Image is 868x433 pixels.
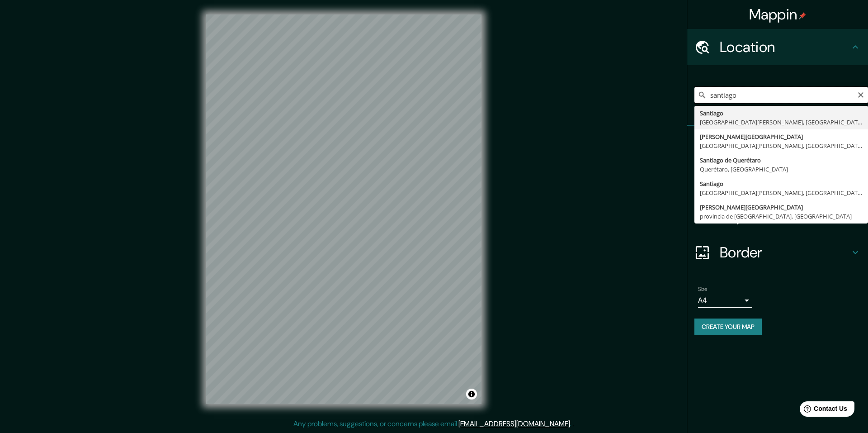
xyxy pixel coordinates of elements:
p: Any problems, suggestions, or concerns please email . [293,419,571,429]
div: [GEOGRAPHIC_DATA][PERSON_NAME], [GEOGRAPHIC_DATA] [700,118,863,127]
div: A4 [698,293,752,308]
h4: Mappin [749,5,807,24]
div: Layout [687,198,868,234]
div: [PERSON_NAME][GEOGRAPHIC_DATA] [700,132,863,141]
canvas: Map [206,14,481,404]
input: Pick your city or area [694,87,868,103]
div: . [571,419,573,429]
h4: Location [720,38,850,56]
div: Location [687,29,868,65]
button: Toggle attribution [466,389,477,400]
div: [GEOGRAPHIC_DATA][PERSON_NAME], [GEOGRAPHIC_DATA] [700,141,863,150]
div: Querétaro, [GEOGRAPHIC_DATA] [700,165,863,174]
h4: Layout [720,207,850,225]
a: [EMAIL_ADDRESS][DOMAIN_NAME] [458,419,570,428]
div: [GEOGRAPHIC_DATA][PERSON_NAME], [GEOGRAPHIC_DATA] [700,188,863,197]
img: pin-icon.png [799,12,806,19]
div: provincia de [GEOGRAPHIC_DATA], [GEOGRAPHIC_DATA] [700,212,863,221]
label: Size [698,285,708,293]
div: Santiago de Querétaro [700,156,863,165]
button: Create your map [694,319,762,335]
div: Pins [687,126,868,162]
div: Style [687,162,868,198]
div: . [573,419,575,429]
div: Santiago [700,179,863,188]
div: [PERSON_NAME][GEOGRAPHIC_DATA] [700,203,863,212]
h4: Border [720,243,850,262]
div: Border [687,234,868,271]
div: Santiago [700,109,863,118]
button: Clear [857,90,864,99]
iframe: Help widget launcher [788,398,858,423]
